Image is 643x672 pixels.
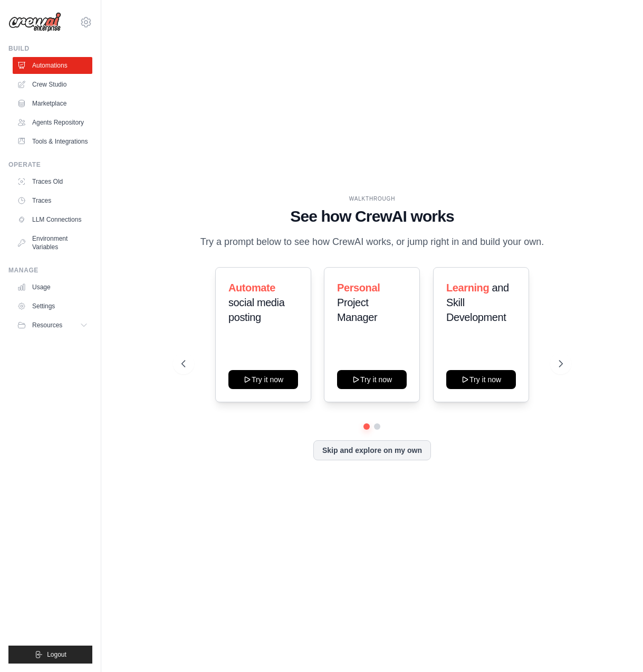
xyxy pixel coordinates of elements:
div: Build [8,44,92,53]
p: Try a prompt below to see how CrewAI works, or jump right in and build your own. [195,234,549,250]
a: Agents Repository [13,114,92,131]
a: Settings [13,298,92,315]
iframe: Chat Widget [590,621,643,672]
span: and Skill Development [446,282,509,323]
img: Logo [8,12,61,32]
a: Tools & Integrations [13,133,92,150]
button: Try it now [228,370,298,389]
button: Try it now [337,370,407,389]
span: social media posting [228,297,284,323]
div: Operate [8,160,92,169]
a: Traces [13,192,92,209]
a: Automations [13,57,92,74]
button: Skip and explore on my own [313,440,431,460]
h1: See how CrewAI works [181,207,562,226]
button: Logout [8,646,92,664]
div: Manage [8,266,92,275]
span: Personal [337,282,380,294]
a: Crew Studio [13,76,92,93]
div: WALKTHROUGH [181,195,562,203]
button: Try it now [446,370,516,389]
a: Usage [13,279,92,296]
a: Environment Variables [13,230,92,255]
span: Logout [47,650,66,659]
a: Traces Old [13,173,92,190]
a: Marketplace [13,95,92,112]
span: Learning [446,282,489,294]
span: Resources [32,321,62,329]
span: Automate [228,282,275,294]
a: LLM Connections [13,211,92,228]
span: Project Manager [337,297,377,323]
button: Resources [13,317,92,334]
